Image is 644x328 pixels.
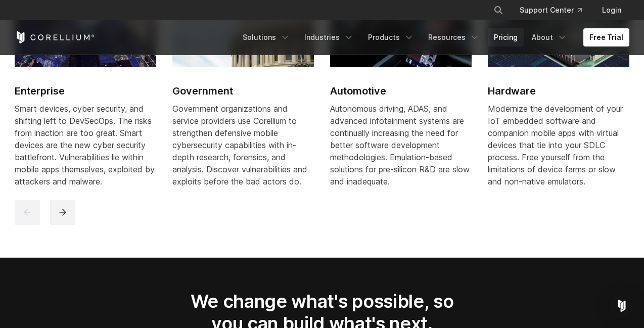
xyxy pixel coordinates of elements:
[422,28,486,46] a: Resources
[594,1,629,19] a: Login
[15,31,95,43] a: Corellium Home
[15,83,156,99] h2: Enterprise
[488,104,623,186] span: Modernize the development of your IoT embedded software and companion mobile apps with virtual de...
[237,28,296,46] a: Solutions
[330,83,472,99] h2: Automotive
[172,83,314,99] h2: Government
[330,103,472,188] div: Autonomous driving, ADAS, and advanced infotainment systems are continually increasing the need f...
[481,1,629,19] div: Navigation Menu
[15,103,156,188] div: Smart devices, cyber security, and shifting left to DevSecOps. The risks from inaction are too gr...
[298,28,360,46] a: Industries
[50,200,75,225] button: next
[489,1,508,19] button: Search
[362,28,420,46] a: Products
[610,294,634,318] div: Open Intercom Messenger
[172,103,314,188] div: Government organizations and service providers use Corellium to strengthen defensive mobile cyber...
[512,1,590,19] a: Support Center
[526,28,573,46] a: About
[488,83,629,99] h2: Hardware
[583,28,629,46] a: Free Trial
[15,200,40,225] button: previous
[237,28,629,46] div: Navigation Menu
[488,28,524,46] a: Pricing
